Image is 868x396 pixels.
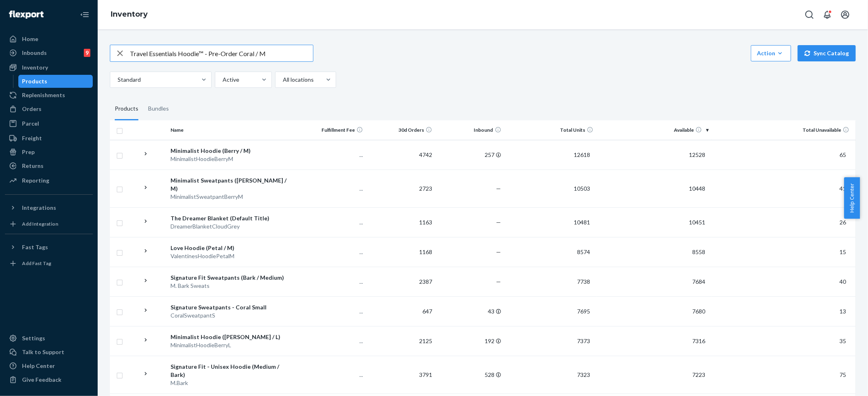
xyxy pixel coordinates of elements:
button: Action [751,45,791,61]
span: 12618 [571,151,593,158]
a: Reporting [5,174,93,187]
a: Parcel [5,117,93,130]
span: — [496,219,501,226]
p: ... [300,307,363,315]
span: 40 [836,278,849,285]
span: 13 [836,308,849,315]
span: 7695 [574,308,593,315]
p: ... [300,151,363,159]
a: Orders [5,102,93,115]
div: ValentinesHoodiePetalM [171,252,294,260]
div: Products [22,77,48,85]
div: Fast Tags [22,243,48,251]
span: 41 [836,185,849,192]
td: 3791 [366,356,435,394]
div: Prep [22,148,35,156]
button: Open account menu [837,7,853,23]
div: Inventory [22,63,48,72]
div: Add Integration [22,220,58,227]
p: ... [300,371,363,379]
span: Help Center [844,177,860,219]
span: 10481 [571,219,593,226]
a: Home [5,33,93,46]
div: Bundles [148,98,169,120]
ol: breadcrumbs [104,3,154,26]
span: 35 [836,337,849,344]
div: CoralSweatpantS [171,311,294,320]
td: 192 [435,326,505,356]
p: ... [300,248,363,256]
input: All locations [282,76,283,84]
th: Inbound [435,120,505,140]
div: DreamerBlanketCloudGrey [171,222,294,231]
div: Inbounds [22,49,47,57]
span: 12528 [686,151,708,158]
td: 2125 [366,326,435,356]
div: Settings [22,334,45,342]
a: Inventory [111,10,148,19]
p: ... [300,185,363,193]
span: — [496,185,501,192]
div: Products [115,98,138,120]
div: Minimalist Sweatpants ([PERSON_NAME] / M) [171,176,294,193]
td: 528 [435,356,505,394]
div: M.Bark [171,379,294,387]
td: 2387 [366,267,435,296]
div: Reporting [22,176,49,185]
a: Add Fast Tag [5,257,93,270]
div: 9 [84,49,90,57]
span: 8574 [574,248,593,255]
button: Open Search Box [801,7,818,23]
div: MinimalistHoodieBerryM [171,155,294,163]
div: Signature Fit Sweatpants (Bark / Medium) [171,274,294,282]
input: Standard [117,76,118,84]
span: 10448 [686,185,708,192]
td: 1163 [366,207,435,237]
span: — [496,278,501,285]
div: Freight [22,134,42,142]
span: 65 [836,151,849,158]
div: Add Fast Tag [22,260,51,267]
img: Flexport logo [9,11,44,19]
button: Give Feedback [5,373,93,386]
p: ... [300,218,363,226]
div: Help Center [22,362,55,370]
span: 75 [836,371,849,378]
button: Close Navigation [77,7,93,23]
td: 1168 [366,237,435,267]
span: 7738 [574,278,593,285]
th: Total Unavailable [712,120,856,140]
div: MinimalistSweatpantBerryM [171,193,294,201]
th: Total Units [505,120,597,140]
button: Fast Tags [5,241,93,254]
div: Talk to Support [22,348,64,356]
div: Minimalist Hoodie (Berry / M) [171,147,294,155]
div: Give Feedback [22,376,61,384]
a: Talk to Support [5,346,93,359]
input: Search inventory by name or sku [130,45,313,61]
a: Add Integration [5,218,93,231]
a: Prep [5,146,93,159]
a: Inventory [5,61,93,74]
div: MinimalistHoodieBerryL [171,341,294,349]
span: 10451 [686,219,708,226]
span: 7684 [689,278,708,285]
th: 30d Orders [366,120,435,140]
span: 15 [836,248,849,255]
td: 2723 [366,170,435,207]
span: 7680 [689,308,708,315]
div: Parcel [22,120,39,128]
div: Replenishments [22,91,65,99]
td: 43 [435,296,505,326]
div: M. Bark Sweats [171,282,294,290]
th: Fulfillment Fee [297,120,366,140]
a: Help Center [5,359,93,372]
button: Integrations [5,201,93,214]
a: Replenishments [5,89,93,102]
p: ... [300,337,363,345]
td: 647 [366,296,435,326]
a: Products [18,75,93,88]
div: Signature Sweatpants - Coral Small [171,303,294,311]
span: — [496,248,501,255]
div: Signature Fit - Unisex Hoodie (Medium / Bark) [171,363,294,379]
